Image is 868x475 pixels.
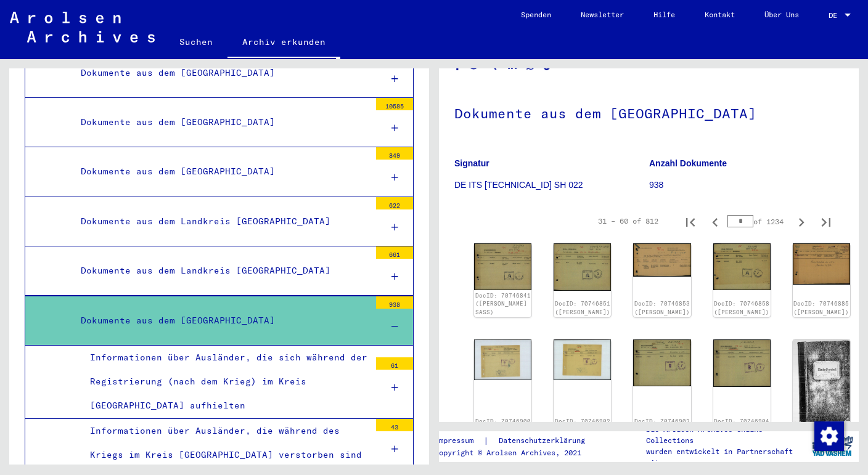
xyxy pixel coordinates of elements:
[376,98,413,110] div: 10585
[634,300,690,315] a: DocID: 70746853 ([PERSON_NAME])
[814,421,844,451] img: Zustimmung ändern
[554,243,611,291] img: 001.jpg
[713,339,771,387] img: 001.jpg
[72,209,370,233] div: Dokumente aus dem Landkreis [GEOGRAPHIC_DATA]
[72,259,370,283] div: Dokumente aus dem Landkreis [GEOGRAPHIC_DATA]
[10,12,155,43] img: Arolsen_neg.svg
[435,434,483,447] a: Impressum
[789,209,814,233] button: Next page
[809,431,856,461] img: yv_logo.png
[454,179,649,192] p: DE ITS [TECHNICAL_ID] SH 022
[727,216,789,227] div: of 1234
[814,209,838,233] button: Last page
[646,424,806,446] p: Die Arolsen Archives Online-Collections
[634,418,690,433] a: DocID: 70746903 ([PERSON_NAME])
[489,434,600,447] a: Datenschutzerklärung
[475,418,531,433] a: DocID: 70746900 ([PERSON_NAME])
[793,243,850,285] img: 001.jpg
[554,339,611,380] img: 001.jpg
[474,339,531,380] img: 001.jpg
[649,158,727,168] b: Anzahl Dokumente
[474,243,531,290] img: 001.jpg
[646,446,806,468] p: wurden entwickelt in Partnerschaft mit
[72,160,370,184] div: Dokumente aus dem [GEOGRAPHIC_DATA]
[633,339,690,386] img: 001.jpg
[376,147,413,160] div: 849
[793,300,849,315] a: DocID: 70746885 ([PERSON_NAME])
[376,296,413,309] div: 938
[435,447,600,458] p: Copyright © Arolsen Archives, 2021
[649,179,843,192] p: 938
[555,300,610,315] a: DocID: 70746851 ([PERSON_NAME])
[714,300,769,315] a: DocID: 70746858 ([PERSON_NAME])
[376,197,413,209] div: 622
[376,246,413,259] div: 661
[376,357,413,370] div: 61
[454,158,489,168] b: Signatur
[81,419,370,467] div: Informationen über Ausländer, die während des Kriegs im Kreis [GEOGRAPHIC_DATA] verstorben sind
[678,209,703,233] button: First page
[703,209,727,233] button: Previous page
[713,243,771,290] img: 001.jpg
[72,309,370,333] div: Dokumente aus dem [GEOGRAPHIC_DATA]
[829,11,842,20] span: DE
[598,216,658,227] div: 31 – 60 of 812
[227,27,340,59] a: Archiv erkunden
[72,61,370,85] div: Dokumente aus dem [GEOGRAPHIC_DATA]
[633,243,690,277] img: 001.jpg
[435,434,600,447] div: |
[81,346,370,418] div: Informationen über Ausländer, die sich während der Registrierung (nach dem Krieg) im Kreis [GEOGR...
[72,110,370,134] div: Dokumente aus dem [GEOGRAPHIC_DATA]
[714,418,769,433] a: DocID: 70746904 ([PERSON_NAME])
[555,418,610,433] a: DocID: 70746902 ([PERSON_NAME])
[165,27,227,57] a: Suchen
[376,419,413,431] div: 43
[454,85,843,139] h1: Dokumente aus dem [GEOGRAPHIC_DATA]
[793,339,850,424] img: 001.jpg
[475,292,531,315] a: DocID: 70746841 ([PERSON_NAME] SASS)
